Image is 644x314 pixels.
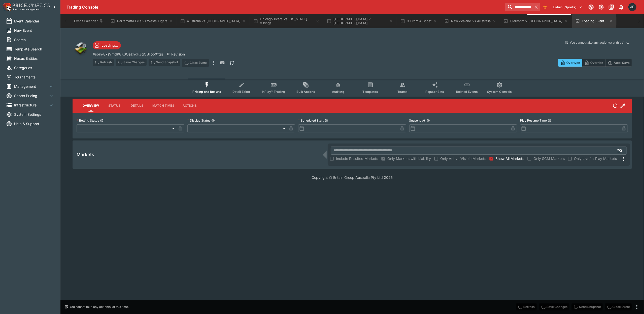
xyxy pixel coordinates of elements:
[14,112,54,117] span: System Settings
[148,100,178,112] button: Match Times
[397,14,440,28] button: 3 From 4 Boost
[627,2,638,13] button: James Edlin
[187,118,210,123] p: Display Status
[574,156,617,161] span: Only Live/In-Play Markets
[93,51,163,57] p: Copy To Clipboard
[188,79,516,97] div: Event type filters
[14,37,54,42] span: Search
[628,3,636,11] div: James Edlin
[520,118,547,123] p: Play Resume Time
[14,74,54,80] span: Tournaments
[71,14,106,28] button: Event Calendar
[192,90,221,94] span: Pricing and Results
[2,2,12,12] img: PriceKinetics Logo
[296,90,315,94] span: Bulk Actions
[325,119,328,122] button: Scheduled Start
[426,119,430,122] button: Suspend At
[425,90,444,94] span: Popular Bets
[605,59,632,67] button: Auto-Save
[171,51,185,57] p: Revision
[262,90,285,94] span: InPlay™ Trading
[14,56,54,61] span: Nexus Entities
[558,59,632,67] div: Start From
[77,118,99,123] p: Betting Status
[617,3,626,12] button: Notifications
[558,59,582,67] button: Overtype
[587,3,596,12] button: Connected to PK
[495,156,524,161] span: Show All Markets
[14,121,54,126] span: Help & Support
[533,156,565,161] span: Only SGM Markets
[66,5,503,10] div: Trading Console
[14,93,48,98] span: Sports Pricing
[621,156,627,162] svg: More
[541,3,549,11] button: No Bookmarks
[387,156,431,161] span: Only Markets with Liability
[70,305,129,309] p: You cannot take any action(s) at this time.
[440,156,486,161] span: Only Active/Visible Markets
[409,118,425,123] p: Suspend At
[487,90,512,94] span: System Controls
[607,3,616,12] button: Documentation
[505,3,533,11] input: search
[616,146,625,155] button: Open
[332,90,344,94] span: Auditing
[107,14,176,28] button: Parramatta Eels vs Wests Tigers
[79,100,103,112] button: Overview
[597,3,606,12] button: Toggle light/dark mode
[13,4,50,7] img: PriceKinetics
[177,14,249,28] button: Australia vs [GEOGRAPHIC_DATA]
[13,8,40,11] img: Sportsbook Management
[614,60,630,65] p: Auto-Save
[60,175,644,180] p: Copyright © Entain Group Australia Pty Ltd 2025
[14,65,54,70] span: Categories
[500,14,571,28] button: Clermont v [GEOGRAPHIC_DATA]
[548,119,551,122] button: Play Resume Time
[126,100,148,112] button: Details
[298,118,324,123] p: Scheduled Start
[14,84,48,89] span: Management
[103,100,126,112] button: Status
[456,90,478,94] span: Related Events
[570,40,629,45] p: You cannot take any action(s) at this time.
[211,119,215,122] button: Display Status
[336,156,378,161] span: Include Resulted Markets
[232,90,250,94] span: Detail Editor
[211,59,217,67] button: more
[250,14,323,28] button: Chicago Bears vs [US_STATE] Vikings
[14,102,48,108] span: Infrastructure
[582,59,605,67] button: Override
[14,18,54,24] span: Event Calendar
[73,40,89,56] img: other.png
[572,14,616,28] button: Loading Event...
[14,28,54,33] span: New Event
[77,152,94,157] h5: Markets
[566,60,580,65] p: Overtype
[363,90,378,94] span: Templates
[14,46,54,52] span: Template Search
[100,119,104,122] button: Betting Status
[101,43,118,48] p: Loading...
[324,14,396,28] button: [GEOGRAPHIC_DATA] v [GEOGRAPHIC_DATA]
[441,14,499,28] button: New Zealand vs Australia
[550,3,586,11] button: Select Tenant
[397,90,408,94] span: Teams
[178,100,201,112] button: Actions
[634,304,640,310] button: more
[590,60,603,65] p: Override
